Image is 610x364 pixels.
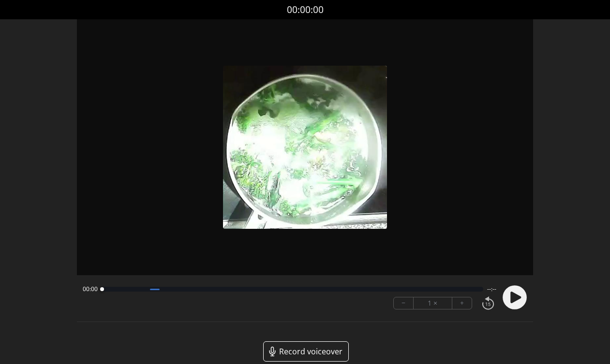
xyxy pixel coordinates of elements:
img: Poster Image [223,66,387,229]
span: 00:00 [83,285,98,293]
a: 00:00:00 [287,3,324,17]
span: --:-- [487,285,496,293]
div: 1 × [414,297,452,309]
span: Record voiceover [279,346,342,357]
a: Record voiceover [263,341,349,362]
button: − [394,297,414,309]
button: + [452,297,472,309]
